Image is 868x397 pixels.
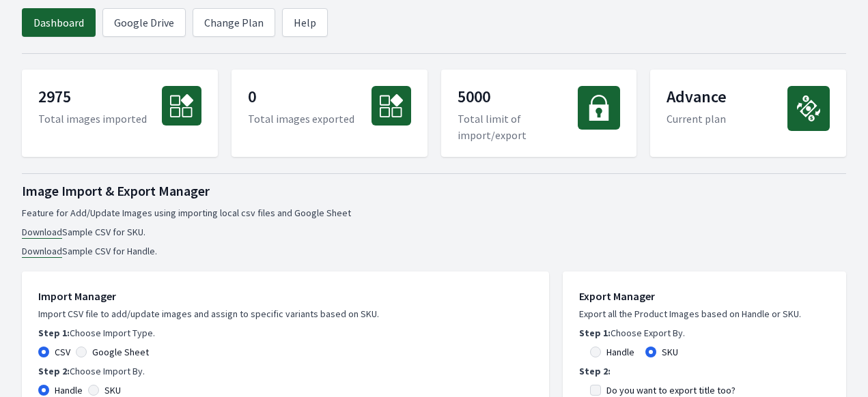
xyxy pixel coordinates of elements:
[92,345,149,359] label: Google Sheet
[579,365,611,377] b: Step 2:
[579,288,830,304] h1: Export Manager
[662,345,678,359] label: SKU
[38,365,70,377] b: Step 2:
[667,86,727,111] p: Advance
[38,288,533,304] h1: Import Manager
[579,327,611,339] b: Step 1:
[22,225,846,239] li: Sample CSV for SKU.
[38,326,533,340] p: Choose Import Type.
[102,8,186,37] a: Google Drive
[55,345,70,359] label: CSV
[55,383,83,397] label: Handle
[104,383,121,397] label: SKU
[248,111,354,127] p: Total images exported
[38,327,70,339] b: Step 1:
[22,226,62,239] a: Download
[193,8,275,37] a: Change Plan
[22,244,846,258] li: Sample CSV for Handle.
[458,86,578,111] p: 5000
[579,307,830,321] p: Export all the Product Images based on Handle or SKU.
[38,307,533,321] p: Import CSV file to add/update images and assign to specific variants based on SKU.
[248,86,354,111] p: 0
[667,111,727,127] p: Current plan
[38,111,147,127] p: Total images imported
[606,345,634,359] label: Handle
[22,8,96,37] a: Dashboard
[22,206,846,220] p: Feature for Add/Update Images using importing local csv files and Google Sheet
[22,245,62,258] a: Download
[458,111,578,143] p: Total limit of import/export
[38,364,533,378] p: Choose Import By.
[22,181,846,201] h1: Image Import & Export Manager
[579,326,830,340] p: Choose Export By.
[606,383,736,397] label: Do you want to export title too?
[282,8,328,37] a: Help
[38,86,147,111] p: 2975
